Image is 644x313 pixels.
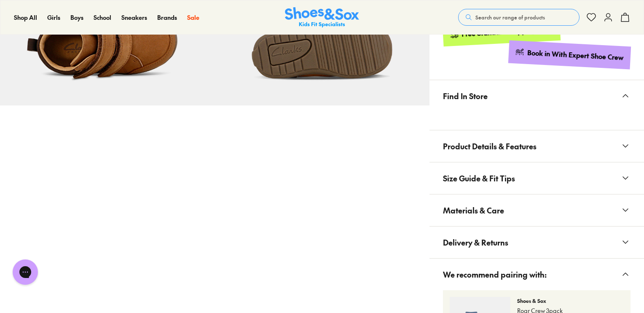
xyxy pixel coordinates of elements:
[429,259,644,290] button: We recommend pairing with:
[8,256,42,288] iframe: Gorgias live chat messenger
[14,13,37,22] a: Shop All
[443,262,547,287] span: We recommend pairing with:
[94,13,111,22] a: School
[429,227,644,258] button: Delivery & Returns
[429,80,644,112] button: Find In Store
[94,13,111,22] span: School
[14,13,37,22] span: Shop All
[47,13,60,22] span: Girls
[47,13,60,22] a: Girls
[187,13,199,22] a: Sale
[157,13,177,22] span: Brands
[443,84,488,108] span: Find In Store
[285,7,359,28] a: Shoes & Sox
[429,194,644,226] button: Materials & Care
[121,13,147,22] span: Sneakers
[187,13,199,22] span: Sale
[443,134,537,159] span: Product Details & Features
[70,13,83,22] span: Boys
[121,13,147,22] a: Sneakers
[429,162,644,194] button: Size Guide & Fit Tips
[70,13,83,22] a: Boys
[285,7,359,28] img: SNS_Logo_Responsive.svg
[458,9,580,26] button: Search our range of products
[443,230,508,255] span: Delivery & Returns
[443,112,631,120] iframe: Find in Store
[443,198,504,223] span: Materials & Care
[443,166,515,191] span: Size Guide & Fit Tips
[475,13,545,21] span: Search our range of products
[157,13,177,22] a: Brands
[508,40,631,69] a: Book in With Expert Shoe Crew
[429,130,644,162] button: Product Details & Features
[517,297,624,305] p: Shoes & Sox
[527,48,624,62] div: Book in With Expert Shoe Crew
